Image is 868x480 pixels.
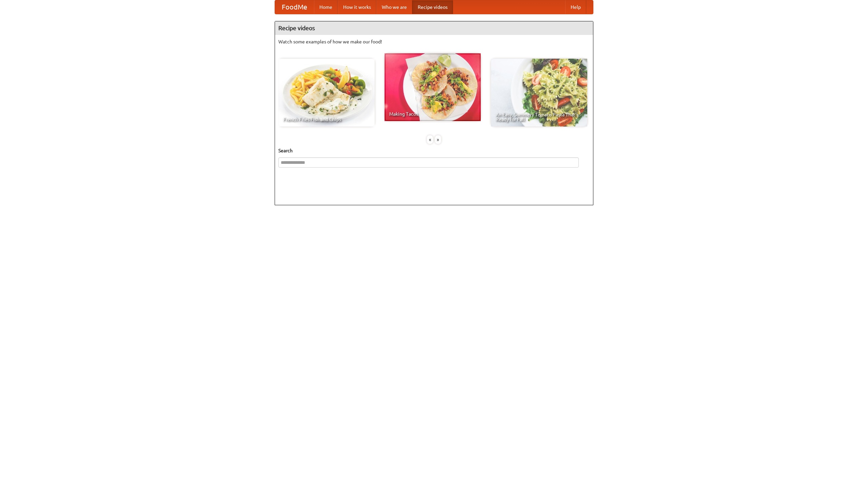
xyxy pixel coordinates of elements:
[389,112,476,116] span: Making Tacos
[278,147,590,154] h5: Search
[283,117,370,122] span: French Fries Fish and Chips
[278,38,590,45] p: Watch some examples of how we make our food!
[491,59,587,127] a: An Easy, Summery Tomato Pasta That's Ready for Fall
[435,135,441,144] div: »
[278,59,375,127] a: French Fries Fish and Chips
[275,21,593,35] h4: Recipe videos
[275,0,314,14] a: FoodMe
[314,0,338,14] a: Home
[427,135,433,144] div: «
[412,0,453,14] a: Recipe videos
[565,0,586,14] a: Help
[376,0,412,14] a: Who we are
[496,112,583,122] span: An Easy, Summery Tomato Pasta That's Ready for Fall
[384,53,481,121] a: Making Tacos
[338,0,376,14] a: How it works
